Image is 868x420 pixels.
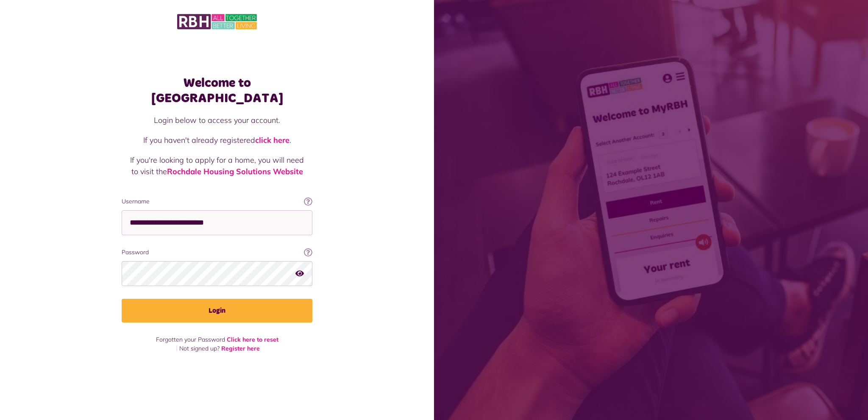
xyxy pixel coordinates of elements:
[130,114,304,126] p: Login below to access your account.
[177,13,257,31] img: MyRBH
[122,197,312,206] label: Username
[156,336,225,343] span: Forgotten your Password
[227,336,278,343] a: Click here to reset
[122,75,312,106] h1: Welcome to [GEOGRAPHIC_DATA]
[179,345,220,352] span: Not signed up?
[167,167,303,176] a: Rochdale Housing Solutions Website
[122,299,312,323] button: Login
[221,345,260,352] a: Register here
[130,154,304,177] p: If you're looking to apply for a home, you will need to visit the
[122,248,312,257] label: Password
[130,134,304,146] p: If you haven't already registered .
[255,135,289,145] a: click here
